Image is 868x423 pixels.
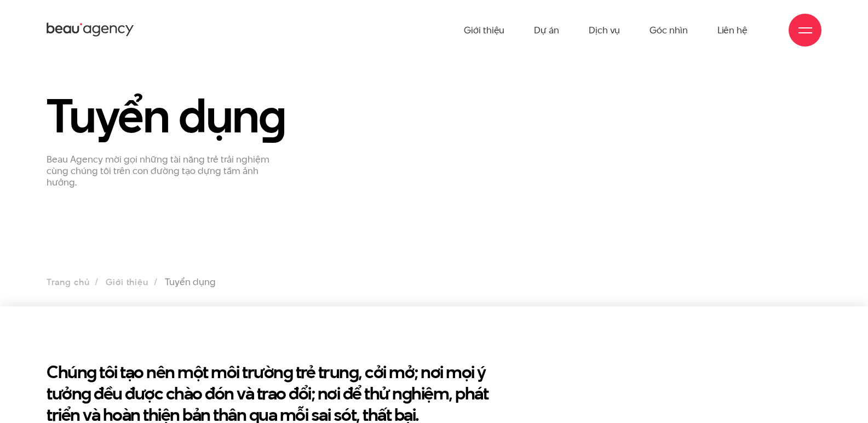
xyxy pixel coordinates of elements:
en: g [258,83,286,148]
h1: Tuyển dụn [47,90,426,141]
a: Trang chủ [47,276,89,288]
p: Beau Agency mời gọi những tài năng trẻ trải nghiệm cùng chúng tôi trên con đường tạo dựng tầm ảnh... [47,154,277,188]
a: Giới thiệu [106,276,148,288]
